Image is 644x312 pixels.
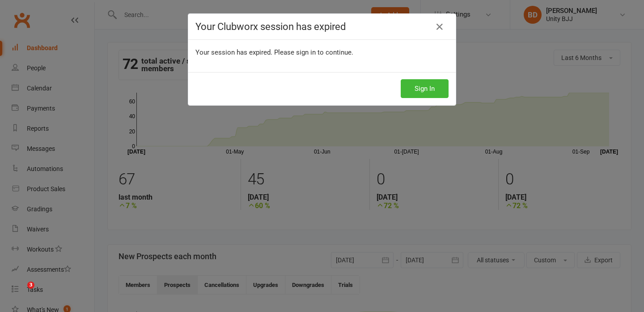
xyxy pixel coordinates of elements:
[432,20,447,34] a: Close
[9,282,30,303] iframe: Intercom live chat
[401,79,449,98] button: Sign In
[195,21,449,32] h4: Your Clubworx session has expired
[27,282,34,289] span: 3
[195,48,353,56] span: Your session has expired. Please sign in to continue.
